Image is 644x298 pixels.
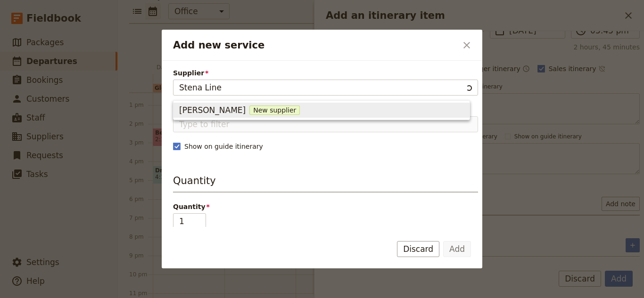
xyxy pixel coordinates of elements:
[173,202,478,211] span: Quantity
[459,37,475,53] button: Close dialog
[249,105,300,115] span: New supplier
[179,105,246,116] span: [PERSON_NAME]
[173,103,470,118] button: [PERSON_NAME] New supplier
[173,213,206,229] input: Quantity
[173,174,478,193] h3: Quantity
[179,82,462,93] input: Supplier
[184,142,263,151] span: Show on guide itinerary
[173,116,478,132] input: Service
[443,241,471,257] button: Add
[173,38,457,52] h2: Add new service
[173,68,478,78] span: Supplier
[397,241,439,257] button: Discard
